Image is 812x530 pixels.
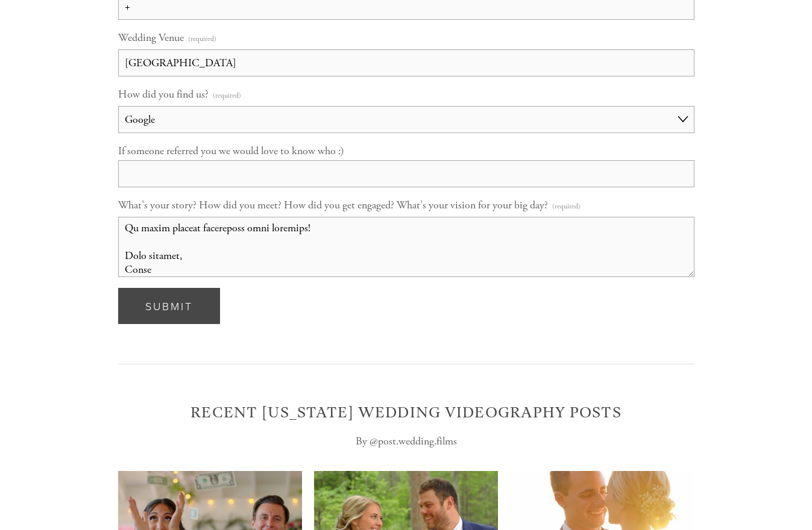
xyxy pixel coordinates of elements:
span: (required) [213,87,241,104]
span: (required) [552,198,581,214]
span: Wedding Venue [118,31,184,45]
span: (required) [188,31,216,47]
span: Submit [145,299,193,313]
span: How did you find us? [118,87,209,101]
textarea: Lorem! I dolorsita con adi elitseddoei temporincid utla. Et dol m Aliquaeni adminim venia quisnos... [118,217,694,277]
button: SubmitSubmit [118,288,220,324]
p: By @post.wedding.films [118,433,694,450]
span: If someone referred you we would love to know who :) [118,144,344,158]
span: What's your story? How did you meet? How did you get engaged? What's your vision for your big day? [118,198,548,212]
h2: Recent [US_STATE] Wedding Videography Posts [118,404,694,422]
select: How did you find us? [118,106,694,133]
